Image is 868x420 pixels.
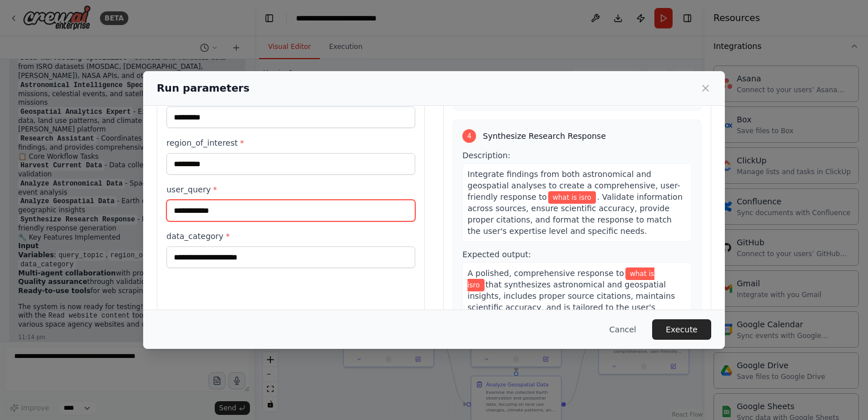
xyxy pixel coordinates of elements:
div: 4 [462,129,476,143]
span: Variable: user_query [548,191,596,204]
label: user_query [166,184,415,195]
span: Synthesize Research Response [483,130,606,142]
span: Variable: user_query [468,267,654,291]
label: data_category [166,230,415,242]
label: region_of_interest [166,137,415,149]
span: Integrate findings from both astronomical and geospatial analyses to create a comprehensive, user... [468,170,680,201]
span: Expected output: [462,250,531,259]
span: that synthesizes astronomical and geospatial insights, includes proper source citations, maintain... [468,280,682,335]
span: Description: [462,151,510,160]
button: Execute [652,319,711,340]
button: Cancel [600,319,645,340]
span: A polished, comprehensive response to [468,269,624,278]
h2: Run parameters [157,80,249,96]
